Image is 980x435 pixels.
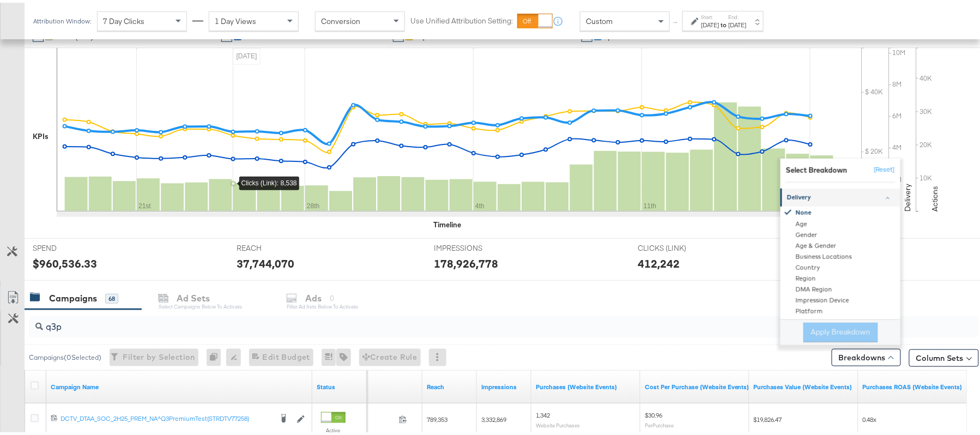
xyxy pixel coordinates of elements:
label: Active [321,424,346,431]
div: Delivery [781,204,900,408]
a: The total value of the purchase actions divided by spend tracked by your Custom Audience pixel on... [863,380,963,389]
div: Gender [782,227,900,238]
div: Business Locations [782,249,900,260]
a: Shows the current state of your Ad Campaign. [317,380,362,389]
span: Custom [586,14,613,23]
div: [DATE] [701,18,719,27]
div: Age [782,216,900,227]
strong: to [719,18,729,26]
a: The number of people your ad was served to. [427,380,473,389]
label: Start: [701,11,719,18]
div: $960,536.33 [33,253,97,269]
div: Delivery [787,191,896,200]
a: Delivery [781,186,900,204]
div: 37,744,070 [237,253,294,269]
span: SPEND [33,240,114,251]
text: Delivery [903,181,913,209]
div: 68 [105,291,118,301]
span: 789,353 [427,413,447,421]
span: Conversion [321,14,360,23]
div: Platform [782,304,900,315]
div: Select Breakdown [786,162,848,173]
div: Platform & Device [782,315,900,325]
a: The number of times your ad was served. On mobile apps an ad is counted as served the first time ... [481,380,527,389]
div: DCTV_DTAA_SOC_2H25_PREM_NA^Q3PremiumTest(STRDTV77258) [61,412,272,420]
div: Campaigns [49,289,97,302]
button: Breakdowns [832,346,901,364]
label: Use Unified Attribution Setting: [410,13,513,23]
span: 3,332,869 [481,413,506,421]
div: Campaigns ( 0 Selected) [29,350,101,360]
span: 7 Day Clicks [103,14,144,23]
text: Actions [930,183,940,209]
a: The average cost for each purchase tracked by your Custom Audience pixel on your website after pe... [645,380,749,389]
input: Search Campaigns by Name, ID or Objective [43,309,892,330]
a: The number of times a purchase was made tracked by your Custom Audience pixel on your website aft... [536,380,636,389]
span: IMPRESSIONS [434,240,516,251]
span: 1 Day Views [215,14,256,23]
div: Age & Gender [782,238,900,249]
div: Impression Device [782,293,900,304]
div: KPIs [33,129,49,139]
span: 0.48x [863,413,877,421]
button: [Reset] [868,159,895,176]
div: 0 [207,346,226,364]
span: 1,342 [536,408,550,416]
span: REACH [237,240,318,251]
button: Column Sets [909,347,979,364]
div: Country [782,260,900,271]
div: DMA Region [782,282,900,293]
label: End: [729,11,747,18]
div: 412,242 [638,253,680,269]
div: 178,926,778 [434,253,498,269]
div: Timeline [433,217,461,227]
span: ↑ [671,19,681,22]
span: CLICKS (LINK) [638,240,719,251]
div: None [782,204,900,216]
span: $30.96 [645,408,662,416]
span: $19,826.47 [754,413,782,421]
div: Attribution Window: [33,15,92,22]
div: Region [782,271,900,282]
a: DCTV_DTAA_SOC_2H25_PREM_NA^Q3PremiumTest(STRDTV77258) [61,412,272,422]
sub: Per Purchase [645,419,674,426]
a: The total value of the purchase actions tracked by your Custom Audience pixel on your website aft... [754,380,854,389]
a: Your campaign name. [51,380,308,389]
sub: Website Purchases [536,419,580,426]
div: [DATE] [729,18,747,27]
